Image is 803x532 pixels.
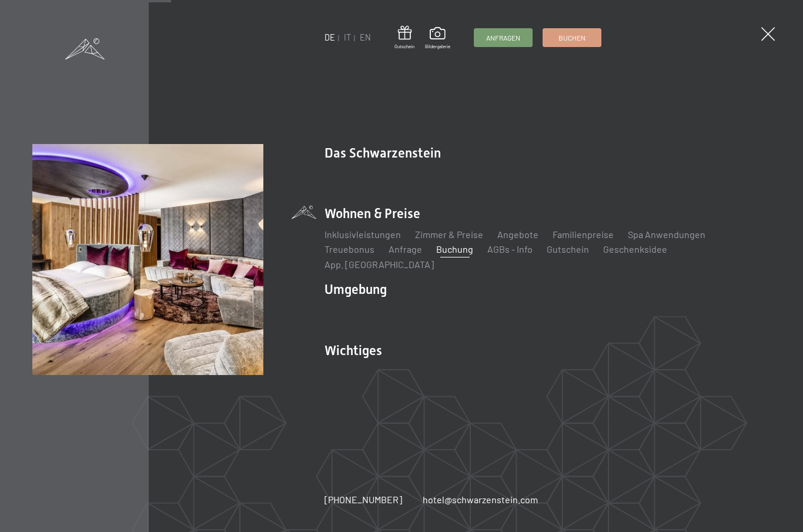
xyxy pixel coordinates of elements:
[558,33,585,43] span: Buchen
[389,243,422,255] a: Anfrage
[603,243,667,255] a: Geschenksidee
[324,259,434,270] a: App. [GEOGRAPHIC_DATA]
[474,29,532,46] a: Anfragen
[547,243,589,255] a: Gutschein
[324,229,401,240] a: Inklusivleistungen
[425,44,450,50] span: Bildergalerie
[436,243,473,255] a: Buchung
[553,229,614,240] a: Familienpreise
[324,493,402,506] a: [PHONE_NUMBER]
[324,243,374,255] a: Treuebonus
[344,32,351,42] a: IT
[486,33,520,43] span: Anfragen
[423,493,538,506] a: hotel@schwarzenstein.com
[628,229,705,240] a: Spa Anwendungen
[394,26,414,50] a: Gutschein
[543,29,601,46] a: Buchen
[360,32,371,42] a: EN
[394,44,414,50] span: Gutschein
[425,27,450,49] a: Bildergalerie
[415,229,483,240] a: Zimmer & Preise
[324,32,335,42] a: DE
[497,229,538,240] a: Angebote
[324,494,402,505] span: [PHONE_NUMBER]
[487,243,533,255] a: AGBs - Info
